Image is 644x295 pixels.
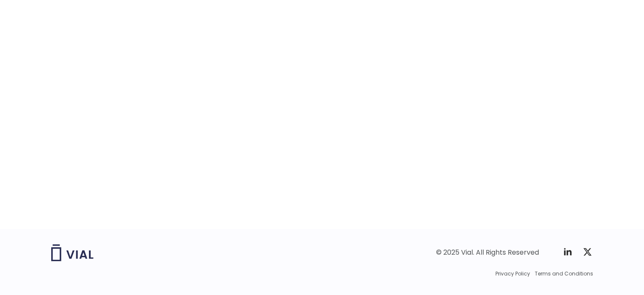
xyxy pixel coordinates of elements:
[535,270,593,277] a: Terms and Conditions
[51,244,94,261] img: Vial logo wih "Vial" spelled out
[495,270,530,277] a: Privacy Policy
[436,248,539,257] div: © 2025 Vial. All Rights Reserved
